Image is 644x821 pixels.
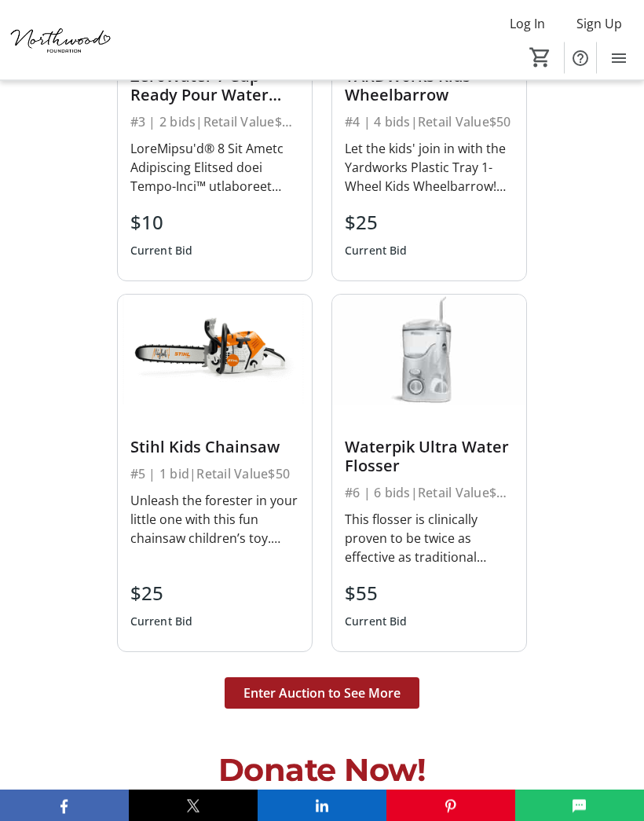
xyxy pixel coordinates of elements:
button: X [129,790,258,821]
div: $10 [130,209,193,237]
button: Help [565,42,596,74]
button: Pinterest [386,790,515,821]
span: Enter Auction to See More [243,684,401,703]
button: LinkedIn [258,790,386,821]
button: Enter Auction to See More [225,678,419,709]
button: Sign Up [564,11,635,36]
button: Log In [497,11,558,36]
img: Northwood Foundation's Logo [9,11,114,70]
div: $55 [345,580,408,608]
button: Cart [526,43,554,71]
div: #4 | 4 bids | Retail Value $50 [345,112,514,134]
div: Current Bid [130,608,193,636]
div: LoreMipsu'd® 8 Sit Ametc Adipiscing Elitsed doei Tempo-Inci™ utlaboreet dolorem al enim admini ve... [130,140,299,196]
div: #6 | 6 bids | Retail Value $88.99 [345,482,514,504]
div: Stihl Kids Chainsaw [130,438,299,457]
div: Waterpik Ultra Water Flosser [345,438,514,476]
img: Waterpik Ultra Water Flosser [332,295,526,405]
span: Log In [510,14,545,33]
span: Sign Up [576,14,622,33]
button: Menu [603,42,635,74]
div: ZeroWater 7 Cup Ready Pour Water Filtration Pitcher [130,68,299,105]
div: Current Bid [345,608,408,636]
div: This flosser is clinically proven to be twice as effective as traditional string floss for improv... [345,511,514,567]
img: Stihl Kids Chainsaw [118,295,312,405]
button: SMS [515,790,644,821]
h2: Donate Now! [130,747,515,794]
div: Current Bid [345,237,408,266]
div: #3 | 2 bids | Retail Value $39.99 [130,112,299,134]
div: $25 [345,209,408,237]
div: Unleash the forester in your little one with this fun chainsaw children’s toy. Featuring a revolv... [130,492,299,548]
div: Current Bid [130,237,193,266]
div: #5 | 1 bid | Retail Value $50 [130,464,299,486]
div: YARDWorks Kids' Wheelbarrow [345,68,514,105]
div: $25 [130,580,193,608]
div: Let the kids' join in with the Yardworks Plastic Tray 1-Wheel Kids Wheelbarrow! This kids' wheelb... [345,140,514,196]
